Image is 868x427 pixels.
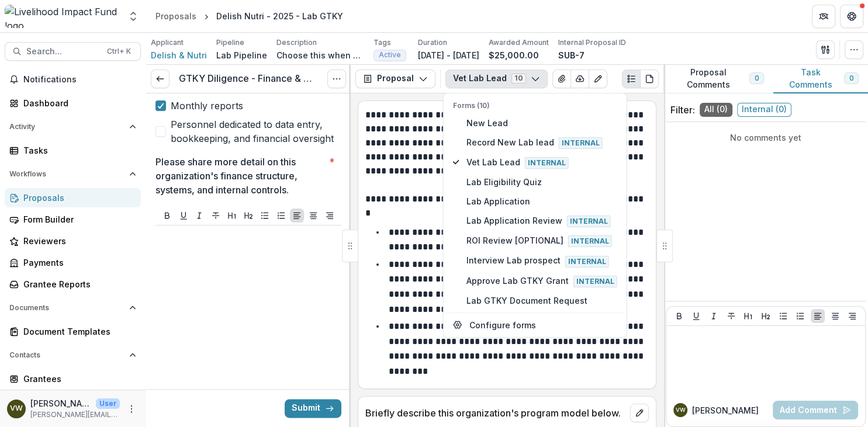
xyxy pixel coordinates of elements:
[276,49,364,61] p: Choose this when adding a new proposal to the first stage of a pipeline.
[5,70,141,89] button: Notifications
[559,137,603,149] span: Internal
[209,209,223,223] button: Strike
[466,294,617,307] span: Lab GTKY Document Request
[23,97,132,109] div: Dashboard
[489,37,549,48] p: Awarded Amount
[23,144,132,157] div: Tasks
[759,309,773,323] button: Heading 2
[23,192,132,204] div: Proposals
[10,405,23,412] div: Vera Wachira
[5,42,141,61] button: Search...
[171,117,341,145] span: Personnel dedicated to data entry, bookkeeping, and financial oversight
[125,5,141,28] button: Open entity switcher
[849,74,853,82] span: 0
[676,407,686,413] div: Vera Wachira
[23,278,132,290] div: Grantee Reports
[355,70,435,88] button: Proposal
[418,37,447,48] p: Duration
[741,309,755,323] button: Heading 1
[5,141,141,160] a: Tasks
[567,216,611,227] span: Internal
[23,373,132,385] div: Grantees
[453,100,617,111] p: Forms (10)
[225,209,239,223] button: Heading 1
[692,404,759,416] p: [PERSON_NAME]
[151,8,348,25] nav: breadcrumb
[30,409,120,420] p: [PERSON_NAME][EMAIL_ADDRESS][DOMAIN_NAME]
[812,5,835,28] button: Partners
[568,235,612,247] span: Internal
[630,404,649,422] button: edit
[241,209,255,223] button: Heading 2
[306,209,320,223] button: Align Center
[622,70,641,88] button: Plaintext view
[670,131,861,144] p: No comments yet
[755,74,759,82] span: 0
[155,155,324,197] p: Please share more detail on this organization's finance structure, systems, and internal controls.
[489,49,539,61] p: $25,000.00
[327,70,346,88] button: Options
[565,256,609,268] span: Internal
[573,276,617,287] span: Internal
[151,49,207,61] span: Delish & Nutri
[5,117,141,136] button: Open Activity
[663,65,773,93] button: Proposal Comments
[5,322,141,341] a: Document Templates
[216,49,267,61] p: Lab Pipeline
[23,325,132,338] div: Document Templates
[640,70,659,88] button: PDF view
[707,309,721,323] button: Italicize
[192,209,206,223] button: Italicize
[466,234,617,247] span: ROI Review [OPTIONAL]
[179,73,318,84] h3: GTKY Diligence - Finance & Governance
[773,65,868,93] button: Task Comments
[23,213,132,225] div: Form Builder
[379,51,401,59] span: Active
[276,37,317,48] p: Description
[845,309,859,323] button: Align Right
[5,253,141,272] a: Payments
[5,231,141,251] a: Reviewers
[5,346,141,364] button: Open Contacts
[9,304,125,312] span: Documents
[811,309,825,323] button: Align Left
[525,157,569,169] span: Internal
[5,298,141,317] button: Open Documents
[558,37,626,48] p: Internal Proposal ID
[670,103,695,117] p: Filter:
[5,93,141,113] a: Dashboard
[466,195,617,207] span: Lab Application
[23,75,136,85] span: Notifications
[558,49,585,61] p: SUB-7
[155,10,196,22] div: Proposals
[445,70,548,88] button: Vet Lab Lead10
[9,351,125,359] span: Contacts
[5,369,141,388] a: Grantees
[466,176,617,188] span: Lab Eligibility Quiz
[466,275,617,287] span: Approve Lab GTKY Grant
[9,170,125,178] span: Workflows
[5,210,141,229] a: Form Builder
[105,45,133,58] div: Ctrl + K
[5,188,141,207] a: Proposals
[466,156,617,169] span: Vet Lab Lead
[552,70,571,88] button: View Attached Files
[466,117,617,129] span: New Lead
[30,397,91,409] p: [PERSON_NAME]
[26,47,100,57] span: Search...
[274,209,288,223] button: Ordered List
[258,209,272,223] button: Bullet List
[466,214,617,227] span: Lab Application Review
[828,309,842,323] button: Align Center
[290,209,304,223] button: Align Left
[323,209,337,223] button: Align Right
[125,402,139,416] button: More
[418,49,479,61] p: [DATE] - [DATE]
[177,209,191,223] button: Underline
[171,99,243,113] span: Monthly reports
[151,8,201,25] a: Proposals
[5,275,141,294] a: Grantee Reports
[160,209,174,223] button: Bold
[737,103,791,117] span: Internal ( 0 )
[466,136,617,149] span: Record New Lab lead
